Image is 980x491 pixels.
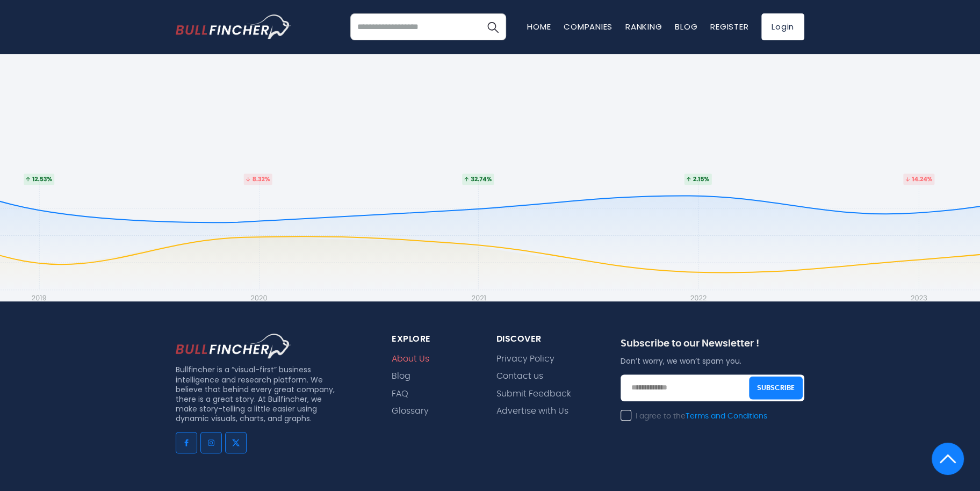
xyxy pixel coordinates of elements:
[496,371,543,381] a: Contact us
[496,389,571,399] a: Submit Feedback
[392,371,410,381] a: Blog
[176,334,291,358] img: footer logo
[496,406,568,416] a: Advertise with Us
[527,21,551,32] a: Home
[710,21,748,32] a: Register
[176,15,291,39] img: bullfincher logo
[621,338,804,356] div: Subscribe to our Newsletter !
[392,354,429,364] a: About Us
[621,356,804,366] p: Don’t worry, we won’t spam you.
[621,411,767,421] label: I agree to the
[564,21,612,32] a: Companies
[176,432,197,453] a: Go to facebook
[496,334,595,345] div: Discover
[176,365,339,423] p: Bullfincher is a “visual-first” business intelligence and research platform. We believe that behi...
[200,432,222,453] a: Go to instagram
[761,13,804,40] a: Login
[392,406,429,416] a: Glossary
[625,21,662,32] a: Ranking
[392,389,408,399] a: FAQ
[496,354,554,364] a: Privacy Policy
[675,21,697,32] a: Blog
[392,334,471,345] div: explore
[479,13,506,40] button: Search
[749,376,803,399] button: Subscribe
[225,432,247,453] a: Go to twitter
[686,413,767,420] a: Terms and Conditions
[176,15,291,39] a: Go to homepage
[621,428,784,470] iframe: reCAPTCHA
